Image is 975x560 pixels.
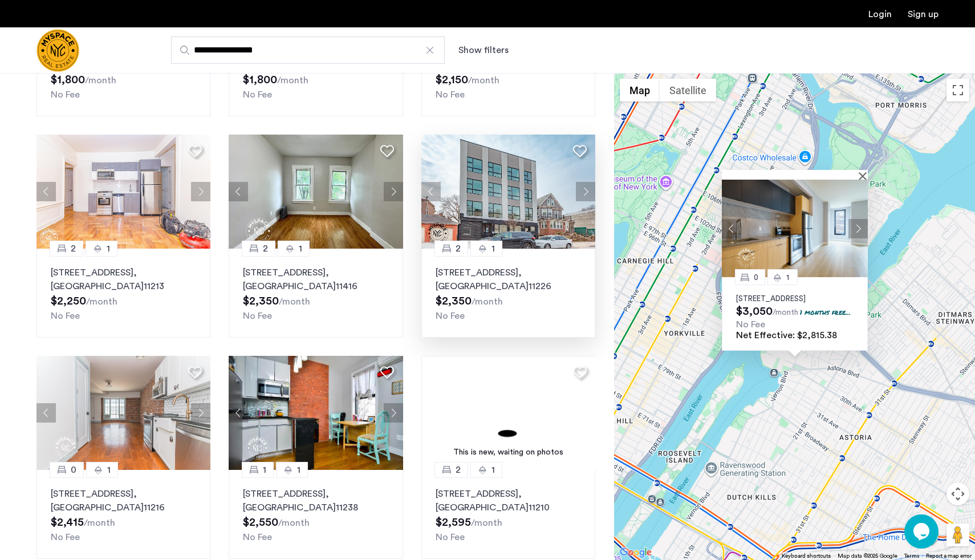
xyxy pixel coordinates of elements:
a: 21[STREET_ADDRESS], [GEOGRAPHIC_DATA]11226No Fee [421,249,595,338]
button: Show street map [620,79,660,102]
button: Show satellite imagery [660,79,716,102]
img: 1996_638291889864871826.png [36,356,211,470]
button: Previous apartment [36,403,56,423]
span: No Fee [243,90,272,99]
iframe: chat widget [904,514,941,549]
p: [STREET_ADDRESS] 11213 [51,266,196,293]
span: $2,250 [51,295,86,307]
img: 22_638436060132592220.png [229,356,403,470]
sub: /month [278,518,310,527]
button: Previous apartment [421,182,441,201]
button: Close [861,172,869,180]
button: Next apartment [576,182,595,201]
span: Net Effective: $2,815.38 [736,331,837,340]
span: 2 [456,242,461,255]
span: 1 [491,242,495,255]
a: 11[STREET_ADDRESS], [GEOGRAPHIC_DATA]11238No Fee [229,470,403,559]
img: logo [36,29,79,72]
button: Previous apartment [229,403,248,423]
button: Previous apartment [229,182,248,201]
div: This is new, waiting on photos [427,447,590,458]
p: [STREET_ADDRESS] 11226 [436,266,581,293]
a: Open this area in Google Maps (opens a new window) [617,545,655,560]
a: Report a map error [926,552,972,560]
button: Toggle fullscreen view [946,79,969,102]
span: No Fee [51,311,80,320]
sub: /month [471,518,502,527]
span: 2 [71,242,76,255]
p: [STREET_ADDRESS] 11238 [243,487,388,514]
a: Terms (opens in new tab) [904,552,919,560]
img: 1990_638119771622616598.jpeg [36,135,211,249]
span: No Fee [736,320,765,329]
span: $2,350 [243,295,279,307]
p: [STREET_ADDRESS] 11216 [51,487,196,514]
button: Previous apartment [36,182,56,201]
img: 8515455b-be52-4141-8a40-4c35d33cf98b_638870814355856179.jpeg [229,135,403,249]
a: 21[STREET_ADDRESS], [GEOGRAPHIC_DATA]11416No Fee [229,249,403,338]
span: $2,350 [436,295,472,307]
span: No Fee [436,533,465,542]
span: 2 [263,242,268,255]
span: $2,595 [436,517,471,528]
span: 1 [263,463,266,477]
a: 01[STREET_ADDRESS], [GEOGRAPHIC_DATA]11216No Fee [36,470,210,559]
sub: /month [472,297,503,306]
input: Apartment Search [171,36,445,64]
p: [STREET_ADDRESS] 11416 [243,266,388,293]
button: Next apartment [384,182,403,201]
span: 1 [786,274,789,281]
img: 1.gif [421,356,596,470]
button: Next apartment [191,403,210,423]
span: Map data ©2025 Google [838,553,897,559]
a: 21[STREET_ADDRESS], [GEOGRAPHIC_DATA]11213No Fee [36,249,210,338]
img: Google [617,545,655,560]
sub: /month [468,76,499,85]
button: Next apartment [191,182,210,201]
a: Cazamio Logo [36,29,79,72]
span: No Fee [436,311,465,320]
sub: /month [773,309,798,316]
sub: /month [279,297,310,306]
sub: /month [86,297,117,306]
span: 1 [107,242,110,255]
button: Drag Pegman onto the map to open Street View [946,524,969,546]
button: Show or hide filters [458,43,509,57]
p: 1 months free... [800,307,851,317]
span: $2,550 [243,517,278,528]
span: 0 [71,463,76,477]
span: No Fee [51,90,80,99]
sub: /month [277,76,308,85]
span: No Fee [243,311,272,320]
img: 1990_638197522492052150.jpeg [421,135,596,249]
span: 2 [456,463,461,477]
a: Login [868,10,892,19]
img: Apartment photo [722,180,868,277]
button: Map camera controls [946,482,969,505]
sub: /month [84,518,115,527]
a: 21[STREET_ADDRESS], [GEOGRAPHIC_DATA]11210No Fee [421,470,595,559]
button: Next apartment [848,219,868,238]
span: $2,415 [51,517,84,528]
span: $1,800 [243,74,277,86]
button: Previous apartment [722,219,741,238]
span: 0 [754,274,758,281]
span: $2,150 [436,74,468,86]
p: [STREET_ADDRESS] [736,294,854,303]
span: No Fee [436,90,465,99]
span: $1,800 [51,74,85,86]
a: This is new, waiting on photos [421,356,596,470]
a: Registration [908,10,939,19]
span: No Fee [51,533,80,542]
span: 1 [297,463,300,477]
button: Keyboard shortcuts [782,552,831,560]
sub: /month [85,76,116,85]
span: $3,050 [736,306,773,317]
span: 1 [299,242,302,255]
p: [STREET_ADDRESS] 11210 [436,487,581,514]
button: Next apartment [384,403,403,423]
span: 1 [107,463,111,477]
span: No Fee [243,533,272,542]
span: 1 [491,463,495,477]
